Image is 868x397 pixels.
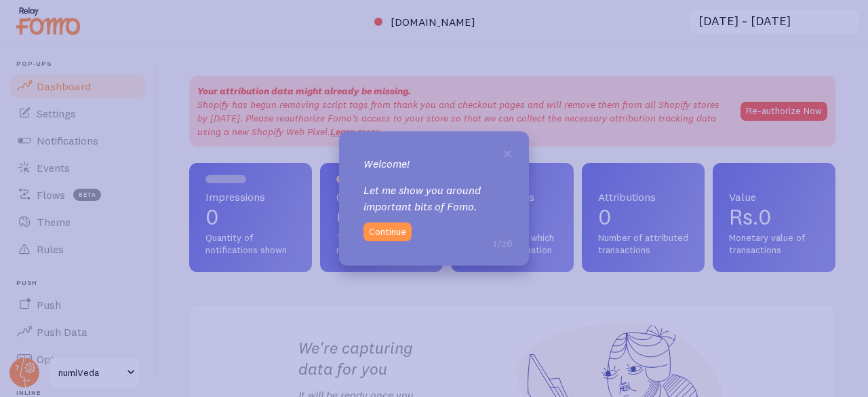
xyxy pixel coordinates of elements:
[363,155,505,171] p: Welcome!
[363,155,505,214] div: Let me show you around important bits of Fomo.
[502,142,513,162] span: ×
[363,223,412,242] button: Continue
[502,147,513,158] button: Close Tour
[493,236,513,250] span: 1/26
